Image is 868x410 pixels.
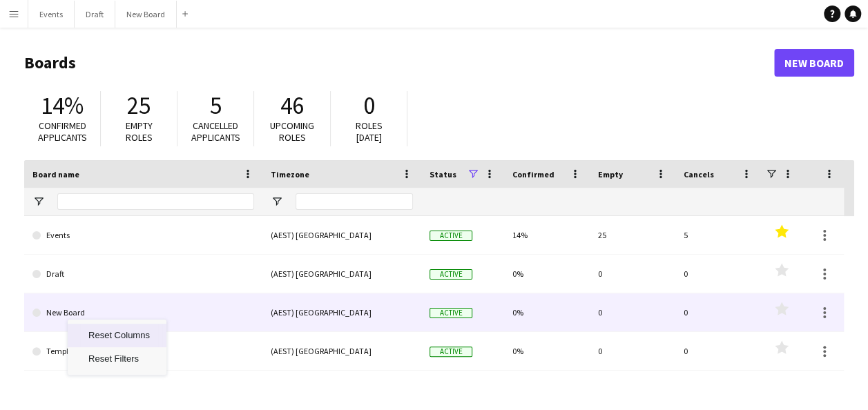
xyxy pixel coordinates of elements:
[41,90,84,121] span: 14%
[271,169,309,179] span: Timezone
[296,193,413,210] input: Timezone Filter Input
[590,216,675,254] div: 25
[504,332,590,370] div: 0%
[191,119,240,144] span: Cancelled applicants
[356,119,383,144] span: Roles [DATE]
[675,293,761,331] div: 0
[262,255,421,293] div: (AEST) [GEOGRAPHIC_DATA]
[363,90,375,121] span: 0
[675,216,761,254] div: 5
[774,49,854,77] a: New Board
[32,255,254,293] a: Draft
[80,324,158,347] span: Reset Columns
[598,169,623,179] span: Empty
[210,90,222,121] span: 5
[430,308,472,318] span: Active
[75,1,115,28] button: Draft
[512,169,554,179] span: Confirmed
[24,52,774,73] h1: Boards
[262,293,421,331] div: (AEST) [GEOGRAPHIC_DATA]
[675,332,761,370] div: 0
[80,347,158,371] span: Reset Filters
[115,1,177,28] button: New Board
[590,293,675,331] div: 0
[127,90,151,121] span: 25
[32,216,254,255] a: Events
[270,119,314,144] span: Upcoming roles
[271,195,283,208] button: Open Filter Menu
[504,293,590,331] div: 0%
[504,216,590,254] div: 14%
[430,346,472,357] span: Active
[684,169,714,179] span: Cancels
[430,169,456,179] span: Status
[262,216,421,254] div: (AEST) [GEOGRAPHIC_DATA]
[28,1,75,28] button: Events
[675,255,761,293] div: 0
[32,169,79,179] span: Board name
[57,193,254,210] input: Board name Filter Input
[32,195,45,208] button: Open Filter Menu
[262,332,421,370] div: (AEST) [GEOGRAPHIC_DATA]
[68,320,166,375] div: Context Menu
[590,332,675,370] div: 0
[32,293,254,332] a: New Board
[430,231,472,241] span: Active
[430,269,472,280] span: Active
[280,90,304,121] span: 46
[32,332,254,371] a: Templates
[38,119,87,144] span: Confirmed applicants
[126,119,153,144] span: Empty roles
[504,255,590,293] div: 0%
[590,255,675,293] div: 0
